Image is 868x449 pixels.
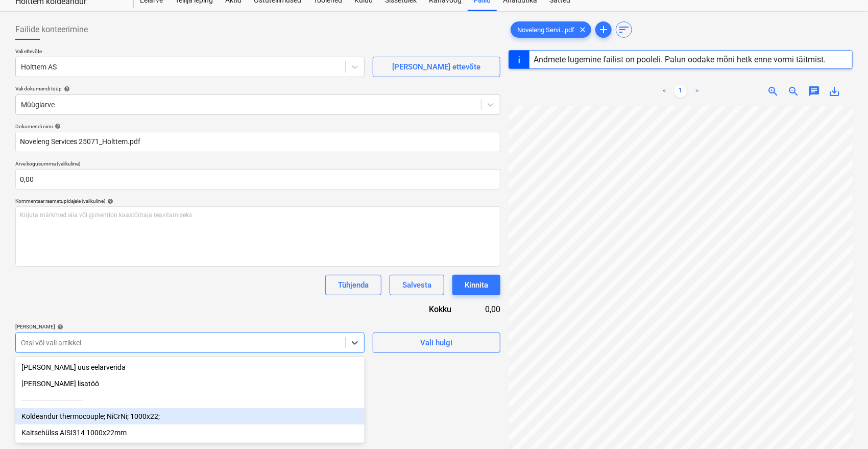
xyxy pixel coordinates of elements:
[511,26,581,34] span: Noveleng Servi...pdf
[62,86,70,92] span: help
[15,169,500,190] input: Arve kogusumma (valikuline)
[597,23,610,36] span: add
[808,85,820,98] span: chat
[787,85,800,98] span: zoom_out
[15,359,365,375] div: Lisa uus eelarverida
[53,123,61,129] span: help
[15,132,500,152] input: Dokumendi nimi
[15,123,500,130] div: Dokumendi nimi
[15,23,88,36] span: Failide konteerimine
[373,57,500,77] button: [PERSON_NAME] ettevõte
[658,85,670,98] a: Previous page
[392,60,480,74] div: [PERSON_NAME] ettevõte
[15,424,365,441] div: Kaitsehülss AISI314 1000x22mm
[15,392,365,408] div: ------------------------------
[15,198,500,204] div: Kommentaar raamatupidajale (valikuline)
[338,278,369,292] div: Tühjenda
[452,275,500,295] button: Kinnita
[373,333,500,353] button: Vali hulgi
[325,275,381,295] button: Tühjenda
[402,278,431,292] div: Salvesta
[674,85,687,98] a: Page 1 is your current page
[15,160,500,169] p: Arve kogusumma (valikuline)
[618,23,630,36] span: sort
[15,375,365,392] div: [PERSON_NAME] lisatöö
[420,336,452,349] div: Vali hulgi
[468,303,500,315] div: 0,00
[828,85,840,98] span: save_alt
[534,55,826,64] div: Andmete lugemine failist on pooleli. Palun oodake mõni hetk enne vormi täitmist.
[15,48,365,57] p: Vali ettevõte
[105,198,113,204] span: help
[465,278,488,292] div: Kinnita
[15,85,500,92] div: Vali dokumendi tüüp
[15,359,365,375] div: [PERSON_NAME] uus eelarverida
[511,21,591,38] div: Noveleng Servi...pdf
[15,408,365,424] div: Koldeandur thermocouple; NiCrNi; 1000x22;
[390,275,444,295] button: Salvesta
[15,323,365,330] div: [PERSON_NAME]
[15,375,365,392] div: Lisa uus lisatöö
[368,303,468,315] div: Kokku
[691,85,703,98] a: Next page
[576,23,589,36] span: clear
[767,85,779,98] span: zoom_in
[55,324,63,330] span: help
